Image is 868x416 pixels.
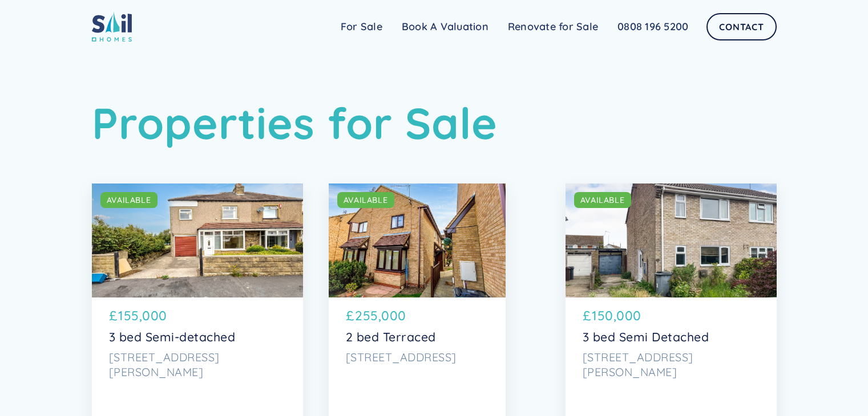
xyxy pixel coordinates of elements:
[583,350,760,379] p: [STREET_ADDRESS][PERSON_NAME]
[344,194,388,206] div: AVAILABLE
[346,350,488,365] p: [STREET_ADDRESS]
[392,15,498,38] a: Book A Valuation
[346,306,354,325] p: £
[109,350,286,379] p: [STREET_ADDRESS][PERSON_NAME]
[331,15,392,38] a: For Sale
[109,306,118,325] p: £
[118,306,167,325] p: 155,000
[92,97,777,149] h1: Properties for Sale
[92,11,132,42] img: sail home logo colored
[592,306,641,325] p: 150,000
[346,330,488,345] p: 2 bed Terraced
[355,306,406,325] p: 255,000
[107,194,151,206] div: AVAILABLE
[583,306,591,325] p: £
[608,15,698,38] a: 0808 196 5200
[498,15,608,38] a: Renovate for Sale
[706,13,776,40] a: Contact
[580,194,625,206] div: AVAILABLE
[109,330,286,345] p: 3 bed Semi-detached
[583,330,760,345] p: 3 bed Semi Detached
